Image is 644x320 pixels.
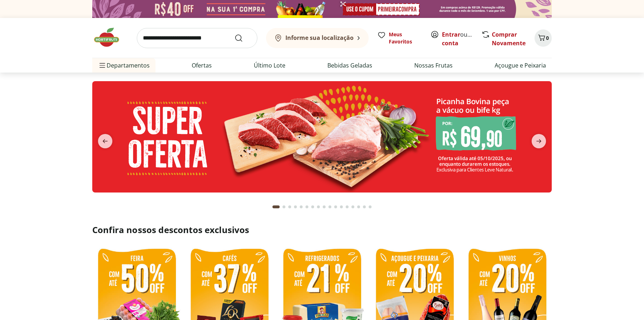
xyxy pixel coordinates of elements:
[316,198,321,215] button: Go to page 8 from fs-carousel
[389,31,422,45] span: Meus Favoritos
[356,198,361,215] button: Go to page 15 from fs-carousel
[98,57,107,74] button: Menu
[137,28,257,48] input: search
[377,31,422,45] a: Meus Favoritos
[92,81,552,193] img: super oferta
[442,30,474,47] span: ou
[271,198,281,215] button: Current page from fs-carousel
[98,57,150,74] span: Departamentos
[327,198,333,215] button: Go to page 10 from fs-carousel
[281,198,287,215] button: Go to page 2 from fs-carousel
[234,34,252,42] button: Submit Search
[442,31,460,38] a: Entrar
[333,198,339,215] button: Go to page 11 from fs-carousel
[254,61,285,70] a: Último Lote
[298,198,304,215] button: Go to page 5 from fs-carousel
[287,198,293,215] button: Go to page 3 from fs-carousel
[535,29,552,47] button: Carrinho
[546,34,549,41] span: 0
[361,198,367,215] button: Go to page 16 from fs-carousel
[339,198,344,215] button: Go to page 12 from fs-carousel
[526,134,552,148] button: next
[92,134,118,148] button: previous
[495,61,546,70] a: Açougue e Peixaria
[92,224,552,236] h2: Confira nossos descontos exclusivos
[304,198,310,215] button: Go to page 6 from fs-carousel
[492,31,526,47] a: Comprar Novamente
[321,198,327,215] button: Go to page 9 from fs-carousel
[327,61,372,70] a: Bebidas Geladas
[92,27,128,48] img: Hortifruti
[310,198,316,215] button: Go to page 7 from fs-carousel
[344,198,350,215] button: Go to page 13 from fs-carousel
[293,198,298,215] button: Go to page 4 from fs-carousel
[367,198,373,215] button: Go to page 17 from fs-carousel
[442,31,481,47] a: Criar conta
[285,34,354,42] b: Informe sua localização
[192,61,212,70] a: Ofertas
[350,198,356,215] button: Go to page 14 from fs-carousel
[414,61,453,70] a: Nossas Frutas
[266,28,369,48] button: Informe sua localização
